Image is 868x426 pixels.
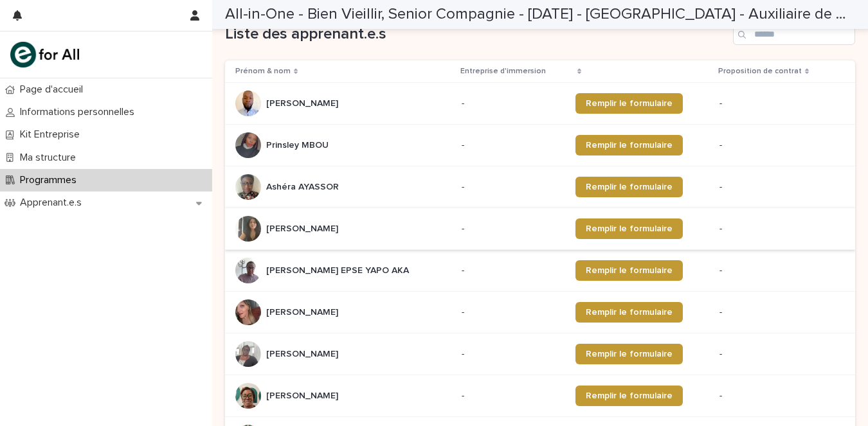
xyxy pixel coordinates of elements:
p: [PERSON_NAME] EPSE YAPO AKA [266,263,411,276]
p: Prénom & nom [235,64,291,78]
a: Remplir le formulaire [575,386,683,406]
p: Informations personnelles [15,106,145,118]
a: Remplir le formulaire [575,177,683,197]
p: - [719,182,835,193]
p: [PERSON_NAME] [266,96,341,109]
p: - [462,182,565,193]
p: - [462,349,565,360]
p: [PERSON_NAME] [266,305,341,318]
tr: Ashéra AYASSORAshéra AYASSOR -Remplir le formulaire- [225,166,855,208]
p: Kit Entreprise [15,129,90,141]
p: Programmes [15,174,87,186]
h1: Liste des apprenant.e.s [225,25,728,44]
a: Remplir le formulaire [575,260,683,281]
p: - [719,140,835,151]
span: Remplir le formulaire [586,182,673,191]
p: - [719,224,835,235]
a: Remplir le formulaire [575,93,683,114]
p: [PERSON_NAME] [266,346,341,360]
tr: [PERSON_NAME][PERSON_NAME] -Remplir le formulaire- [225,375,855,417]
p: - [719,265,835,276]
a: Remplir le formulaire [575,344,683,364]
p: - [719,98,835,109]
span: Remplir le formulaire [586,391,673,400]
p: Entreprise d'immersion [460,64,546,78]
tr: [PERSON_NAME][PERSON_NAME] -Remplir le formulaire- [225,208,855,250]
p: - [462,307,565,318]
span: Remplir le formulaire [586,99,673,108]
tr: [PERSON_NAME][PERSON_NAME] -Remplir le formulaire- [225,292,855,333]
p: - [462,224,565,235]
p: - [462,391,565,402]
a: Remplir le formulaire [575,135,683,155]
tr: [PERSON_NAME][PERSON_NAME] -Remplir le formulaire- [225,333,855,375]
span: Remplir le formulaire [586,308,673,317]
p: Ma structure [15,152,86,164]
p: [PERSON_NAME] [266,221,341,235]
img: mHINNnv7SNCQZijbaqql [10,42,79,67]
p: Proposition de contrat [718,64,802,78]
p: Page d'accueil [15,84,93,96]
p: - [462,265,565,276]
p: Ashéra AYASSOR [266,179,341,193]
h2: All-in-One - Bien Vieillir, Senior Compagnie - [DATE] - [GEOGRAPHIC_DATA] - Auxiliaire de vie [225,5,850,24]
p: Apprenant.e.s [15,197,92,209]
p: - [462,98,565,109]
p: - [719,307,835,318]
p: - [719,349,835,360]
a: Remplir le formulaire [575,218,683,239]
p: Prinsley MBOU [266,138,331,151]
a: Remplir le formulaire [575,302,683,323]
span: Remplir le formulaire [586,350,673,359]
span: Remplir le formulaire [586,224,673,233]
span: Remplir le formulaire [586,141,673,150]
p: - [462,140,565,151]
tr: Prinsley MBOUPrinsley MBOU -Remplir le formulaire- [225,125,855,166]
input: Search [733,24,855,45]
tr: [PERSON_NAME] EPSE YAPO AKA[PERSON_NAME] EPSE YAPO AKA -Remplir le formulaire- [225,250,855,292]
p: - [719,391,835,402]
p: [PERSON_NAME] [266,388,341,402]
tr: [PERSON_NAME][PERSON_NAME] -Remplir le formulaire- [225,83,855,125]
span: Remplir le formulaire [586,266,673,275]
